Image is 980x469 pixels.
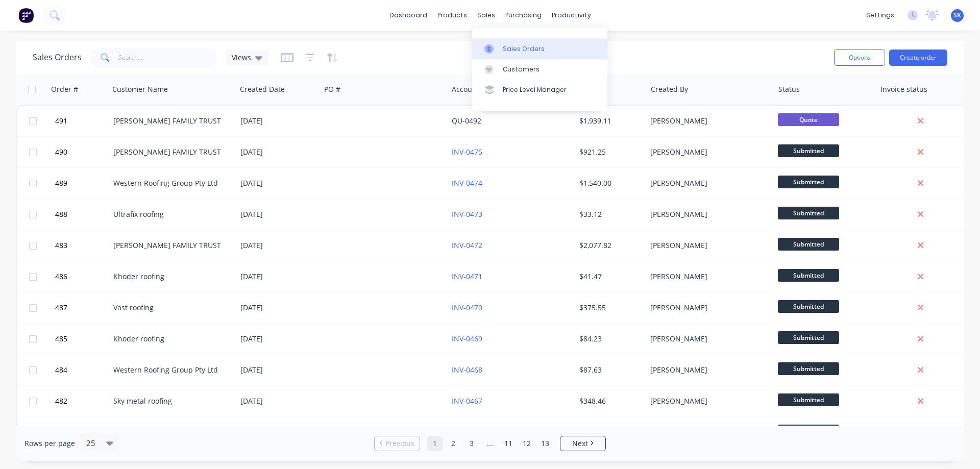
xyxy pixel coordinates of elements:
div: Status [778,84,800,94]
div: [PERSON_NAME] [650,178,764,188]
a: INV-0472 [452,240,482,250]
span: Views [232,52,251,63]
a: INV-0474 [452,178,482,188]
span: Submitted [778,300,839,313]
div: Khoder roofing [113,334,227,344]
span: Rows per page [24,438,75,449]
button: Create order [889,50,947,66]
span: Quote [778,113,839,126]
div: [PERSON_NAME] [650,303,764,313]
div: Ultrafix roofing [113,209,227,219]
span: 485 [55,334,67,344]
span: 482 [55,396,67,406]
button: 491 [52,106,113,136]
span: Submitted [778,207,839,219]
span: 486 [55,271,67,282]
div: Created Date [240,84,285,94]
span: SK [953,11,961,20]
span: 487 [55,303,67,313]
span: Submitted [778,393,839,406]
div: [DATE] [240,365,316,375]
span: Submitted [778,331,839,344]
div: settings [861,8,899,23]
div: [PERSON_NAME] FAMILY TRUST [113,147,227,157]
div: $921.25 [579,147,639,157]
div: [DATE] [240,116,316,126]
button: Options [834,50,885,66]
div: $33.12 [579,209,639,219]
span: 483 [55,240,67,251]
span: Submitted [778,425,839,437]
span: Submitted [778,269,839,282]
span: 490 [55,147,67,157]
a: Previous page [375,438,420,449]
div: Western Roofing Group Pty Ltd [113,178,227,188]
span: Submitted [778,144,839,157]
a: Jump forward [482,436,498,451]
div: [PERSON_NAME] FAMILY TRUST [113,240,227,251]
div: [DATE] [240,303,316,313]
div: productivity [547,8,596,23]
button: 481 [52,417,113,448]
button: 483 [52,230,113,261]
div: [DATE] [240,396,316,406]
div: PO # [324,84,340,94]
a: Page 1 is your current page [427,436,443,451]
div: $41.47 [579,271,639,282]
div: [PERSON_NAME] [650,271,764,282]
a: Page 12 [519,436,534,451]
div: Sales Orders [503,44,545,54]
div: $1,540.00 [579,178,639,188]
h1: Sales Orders [33,53,82,62]
a: INV-0473 [452,209,482,219]
a: INV-0467 [452,396,482,406]
div: [DATE] [240,334,316,344]
span: Submitted [778,176,839,188]
div: [PERSON_NAME] [650,334,764,344]
div: [PERSON_NAME] [650,365,764,375]
a: Sales Orders [472,38,607,59]
div: $84.23 [579,334,639,344]
a: INV-0470 [452,303,482,312]
a: Page 2 [446,436,461,451]
div: [DATE] [240,209,316,219]
div: $87.63 [579,365,639,375]
button: 487 [52,292,113,323]
span: Next [572,438,588,449]
span: 489 [55,178,67,188]
a: Customers [472,59,607,80]
div: [DATE] [240,271,316,282]
div: [PERSON_NAME] [650,209,764,219]
span: 488 [55,209,67,219]
a: Page 13 [537,436,553,451]
button: 485 [52,324,113,354]
div: sales [472,8,500,23]
a: INV-0471 [452,271,482,281]
div: $348.46 [579,396,639,406]
span: 484 [55,365,67,375]
div: [DATE] [240,240,316,251]
div: [PERSON_NAME] [650,240,764,251]
div: Customers [503,65,540,74]
a: Next page [560,438,605,449]
div: [PERSON_NAME] [650,147,764,157]
div: Western Roofing Group Pty Ltd [113,365,227,375]
span: Submitted [778,362,839,375]
div: Customer Name [112,84,168,94]
span: 491 [55,116,67,126]
div: Vast roofing [113,303,227,313]
div: [PERSON_NAME] [650,116,764,126]
button: 489 [52,168,113,199]
div: Invoice status [880,84,927,94]
div: Order # [51,84,78,94]
div: $1,939.11 [579,116,639,126]
span: Previous [385,438,414,449]
div: $2,077.82 [579,240,639,251]
div: Price Level Manager [503,85,567,94]
button: 490 [52,137,113,167]
a: INV-0475 [452,147,482,157]
div: [PERSON_NAME] FAMILY TRUST [113,116,227,126]
div: [DATE] [240,178,316,188]
div: products [432,8,472,23]
button: 482 [52,386,113,416]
